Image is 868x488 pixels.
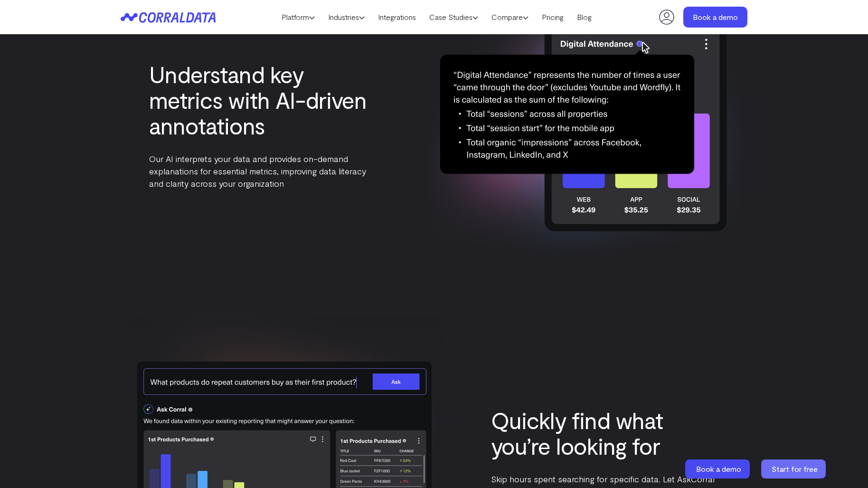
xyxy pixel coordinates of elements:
p: Our AI interprets your data and provides on-demand explanations for essential metrics, improving ... [149,153,377,190]
a: Start for free [761,459,828,478]
span: Start for free [772,464,818,473]
a: Pricing [535,10,570,24]
span: Book a demo [696,464,741,473]
a: Book a demo [683,7,747,28]
a: Platform [275,10,321,24]
a: Compare [485,10,535,24]
h3: Quickly find what you’re looking for [491,407,719,459]
h3: Understand key metrics with AI-driven annotations [149,61,377,138]
a: Blog [570,10,598,24]
a: Book a demo [685,459,752,478]
a: Industries [321,10,371,24]
a: Case Studies [423,10,485,24]
a: Integrations [371,10,423,24]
